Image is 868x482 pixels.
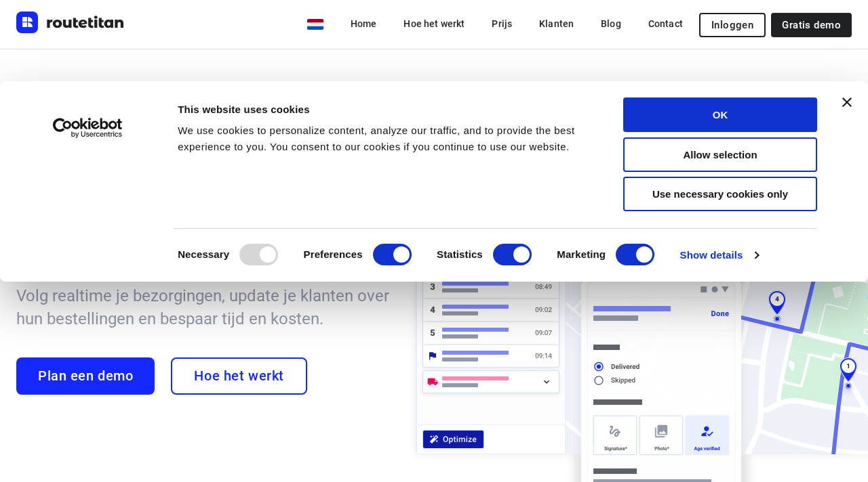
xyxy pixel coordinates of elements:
[171,357,307,395] a: Hoe het werkt
[16,357,155,395] a: Plan een demo
[637,12,694,36] a: Contact
[178,248,229,260] strong: Necessary
[557,248,606,260] strong: Marketing
[623,137,817,172] button: Allow selection
[782,20,841,30] span: Gratis demo
[481,12,523,36] a: Prijs
[711,20,753,30] span: Inloggen
[28,118,147,138] a: Usercentrics Cookiebot - opens in a new window
[528,12,585,36] a: Klanten
[393,12,475,36] a: Hoe het werkt
[623,177,817,211] button: Use necessary cookies only
[194,368,283,384] span: Hoe het werkt
[16,284,389,330] h6: Volg realtime je bezorgingen, update je klanten over hun bestellingen en bespaar tijd en kosten.
[842,97,852,107] button: Close banner
[16,12,125,33] img: Routetitan logo
[178,102,593,118] div: This website uses cookies
[680,245,759,265] a: Show details
[590,12,632,36] a: Blog
[177,238,178,239] legend: Consent Selection
[340,12,388,36] a: Home
[699,13,766,37] button: Inloggen
[304,248,363,260] strong: Preferences
[38,368,133,384] span: Plan een demo
[178,123,593,155] div: We use cookies to personalize content, analyze our traffic, and to provide the best experience to...
[16,12,125,37] a: Routetitan
[437,248,483,260] strong: Statistics
[771,13,852,37] a: Gratis demo
[623,97,817,132] button: OK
